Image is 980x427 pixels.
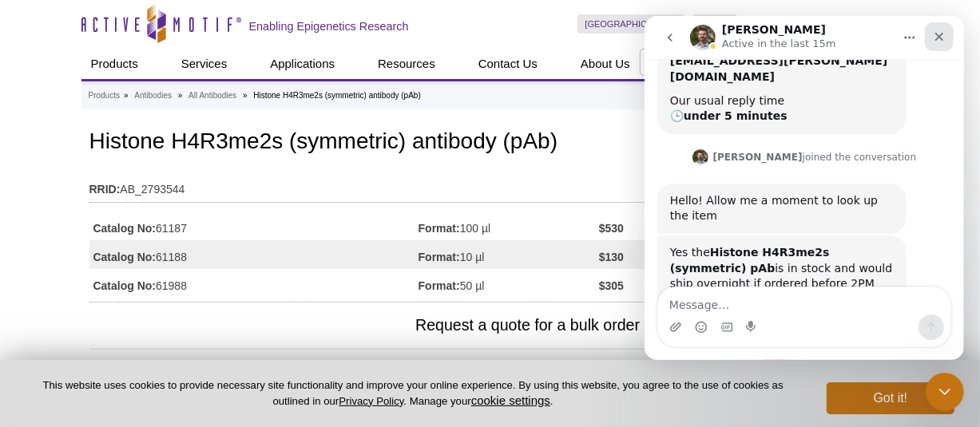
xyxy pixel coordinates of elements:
[26,229,249,291] div: Yes the is in stock and would ship overnight if ordered before 2PM PST.
[571,49,640,79] a: About Us
[39,93,143,106] b: under 5 minutes
[645,16,964,360] iframe: Intercom live chat
[13,168,262,218] div: Hello! Allow me a moment to look up the item
[69,136,158,147] b: [PERSON_NAME]
[93,221,157,235] strong: Catalog No:
[471,393,550,407] button: cookie settings
[89,172,748,198] td: AB_2793544
[253,91,421,100] li: Histone H4R3me2s (symmetric) antibody (pAb)
[419,212,599,240] td: 100 µl
[93,279,157,293] strong: Catalog No:
[89,212,419,240] td: 61187
[134,89,172,103] a: Antibodies
[89,240,419,269] td: 61188
[780,14,782,34] li: |
[13,168,307,219] div: Marc says…
[26,230,185,259] b: Histone H4R3me2s (symmetric) pAb
[89,89,120,103] a: Products
[249,19,409,34] h2: Enabling Epigenetics Research
[69,134,272,148] div: joined the conversation
[89,182,121,196] strong: RRID:
[419,269,599,298] td: 50 µl
[26,77,249,109] div: Our usual reply time 🕒
[26,23,243,67] b: [PERSON_NAME][EMAIL_ADDRESS][PERSON_NAME][DOMAIN_NAME]
[339,395,403,407] a: Privacy Policy
[14,271,306,299] textarea: Message…
[692,14,737,34] a: English
[827,382,954,414] button: Got it!
[50,305,63,318] button: Emoji picker
[13,219,307,336] div: Marc says…
[89,314,665,337] span: Request a quote for a bulk order
[26,378,800,409] p: This website uses cookies to provide necessary site functionality and improve your online experie...
[178,91,183,100] li: »
[76,305,89,318] button: Gif picker
[25,305,38,318] button: Upload attachment
[599,250,624,264] strong: $130
[577,14,685,34] a: [GEOGRAPHIC_DATA]
[368,49,445,79] a: Resources
[419,221,460,235] strong: Format:
[640,49,899,76] input: Keyword, Cat. No.
[274,299,300,324] button: Send a message…
[93,250,157,264] strong: Catalog No:
[599,279,624,293] strong: $305
[48,133,64,149] img: Profile image for Marc
[13,131,307,168] div: Marc says…
[89,269,419,298] td: 61988
[835,14,899,34] li: (0 items)
[419,240,599,269] td: 10 µl
[81,49,148,79] a: Products
[419,250,460,264] strong: Format:
[13,219,262,301] div: Yes theHistone H4R3me2s (symmetric) pAbis in stock and would ship overnight if ordered before 2PM...
[419,279,460,293] strong: Format:
[124,91,129,100] li: »
[926,373,964,411] iframe: Intercom live chat
[101,305,114,318] button: Start recording
[243,91,248,100] li: »
[26,177,249,208] div: Hello! Allow me a moment to look up the item
[188,89,236,103] a: All Antibodies
[469,49,547,79] a: Contact Us
[599,221,624,235] strong: $530
[260,49,344,79] a: Applications
[172,49,237,79] a: Services
[89,129,748,156] h1: Histone H4R3me2s (symmetric) antibody (pAb)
